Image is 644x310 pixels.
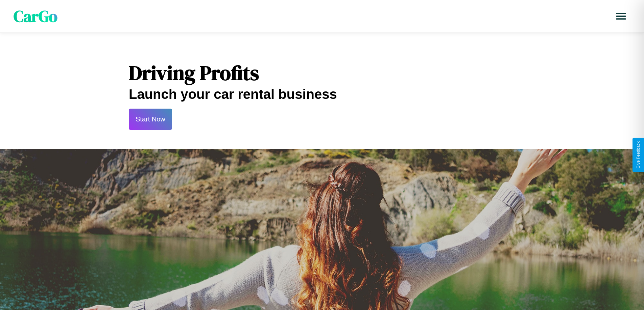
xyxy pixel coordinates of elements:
h1: Driving Profits [129,59,515,87]
button: Start Now [129,109,172,130]
button: Open menu [612,7,630,26]
h2: Launch your car rental business [129,87,515,102]
div: Give Feedback [636,141,641,169]
span: CarGo [14,5,57,27]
